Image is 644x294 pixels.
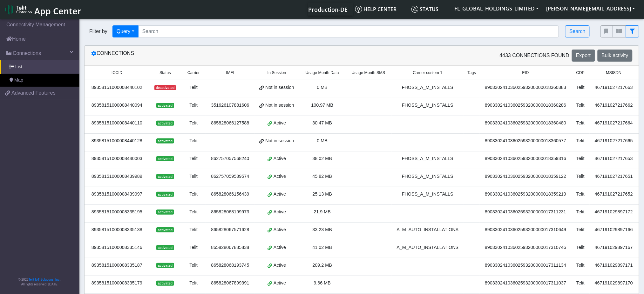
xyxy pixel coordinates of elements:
span: Active [274,262,286,269]
span: Map [14,77,23,84]
span: Telit [576,174,585,179]
span: activated [156,281,174,286]
div: 89033024103602593200000017311231 [484,209,567,216]
div: FHOSS_A_M_INSTALLS [396,173,460,180]
div: 89358151000008335195 [88,209,146,216]
span: Usage Month Data [306,70,339,76]
div: FHOSS_A_M_INSTALLS [396,84,460,91]
div: Telit [185,137,202,144]
span: Production-DE [308,6,348,13]
div: 89033024103602593200000018360577 [484,137,567,144]
span: Active [274,191,286,198]
div: 89033024103602593200000018360383 [484,84,567,91]
span: 209.2 MB [313,263,332,268]
span: Telit [576,85,585,90]
span: Connections [13,50,41,57]
div: 467191027217663 [593,84,634,91]
span: Not in session [266,102,294,109]
span: activated [156,138,174,144]
div: Telit [185,84,202,91]
span: Telit [576,138,585,143]
span: 100.97 MB [311,103,334,108]
span: 21.9 MB [314,209,331,214]
div: 89358151000008440003 [88,155,146,162]
div: 865828067885838 [210,244,250,251]
div: 89033024103602593200000018359219 [484,191,567,198]
div: 351626107881606 [210,102,250,109]
span: activated [156,174,174,179]
img: status.svg [411,6,418,13]
div: Telit [185,102,202,109]
span: Telit [576,263,585,268]
span: Carrier [187,70,200,76]
span: EID [522,70,529,76]
span: 38.02 MB [313,156,332,161]
span: activated [156,245,174,250]
div: A_M_AUTO_INSTALLATIONS [396,244,460,251]
span: In Session [268,70,286,76]
span: Active [274,209,286,216]
div: 467191027217653 [593,155,634,162]
span: activated [156,227,174,232]
img: knowledge.svg [355,6,362,13]
span: Export [576,53,591,58]
div: 865828066127588 [210,120,250,127]
div: 467191029897166 [593,226,634,233]
a: Help center [353,3,409,16]
button: Search [565,25,590,37]
div: Telit [185,280,202,287]
span: Active [274,173,286,180]
span: 33.23 MB [313,227,332,232]
span: 0 MB [317,85,328,90]
span: activated [156,192,174,197]
span: Advanced Features [11,89,56,97]
div: 89033024103602593200000017311037 [484,280,567,287]
div: A_M_AUTO_INSTALLATIONS [396,226,460,233]
span: Usage Month SMS [352,70,385,76]
a: Telit IoT Solutions, Inc. [29,278,60,281]
span: Telit [576,120,585,125]
div: 89358151000008440094 [88,102,146,109]
div: 89358151000008439989 [88,173,146,180]
div: FHOSS_A_M_INSTALLS [396,155,460,162]
span: CDP [576,70,585,76]
div: 89358151000008335187 [88,262,146,269]
span: Status [159,70,171,76]
div: 89033024103602593200000017311134 [484,262,567,269]
span: activated [156,210,174,215]
div: 865828066156439 [210,191,250,198]
div: 89033024103602593200000018360480 [484,120,567,127]
div: 89033024103602593200000018359122 [484,173,567,180]
div: 89033024103602593200000018359316 [484,155,567,162]
span: Telit [576,191,585,197]
div: Telit [185,226,202,233]
span: Telit [576,227,585,232]
span: activated [156,103,174,108]
span: Not in session [266,84,294,91]
div: 467191029897167 [593,244,634,251]
img: logo-telit-cinterion-gw-new.png [5,4,32,15]
a: Your current platform instance [308,3,348,16]
span: activated [156,263,174,268]
div: 865828068199973 [210,209,250,216]
div: 862757057568240 [210,155,250,162]
div: fitlers menu [600,25,639,37]
div: 89033024103602593200000017310746 [484,244,567,251]
span: Telit [576,280,585,285]
div: 865828067899391 [210,280,250,287]
span: Filter by [84,28,112,35]
div: Telit [185,262,202,269]
div: 865828067571628 [210,226,250,233]
span: Telit [576,209,585,214]
div: FHOSS_A_M_INSTALLS [396,102,460,109]
div: 467191027217665 [593,137,634,144]
div: 467191029897171 [593,262,634,269]
div: Telit [185,120,202,127]
button: Bulk activity [598,50,633,62]
span: Help center [355,6,397,13]
span: Bulk activity [602,53,628,58]
span: IMEI [226,70,234,76]
div: 467191029897170 [593,280,634,287]
span: Not in session [266,137,294,144]
span: Active [274,120,286,127]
